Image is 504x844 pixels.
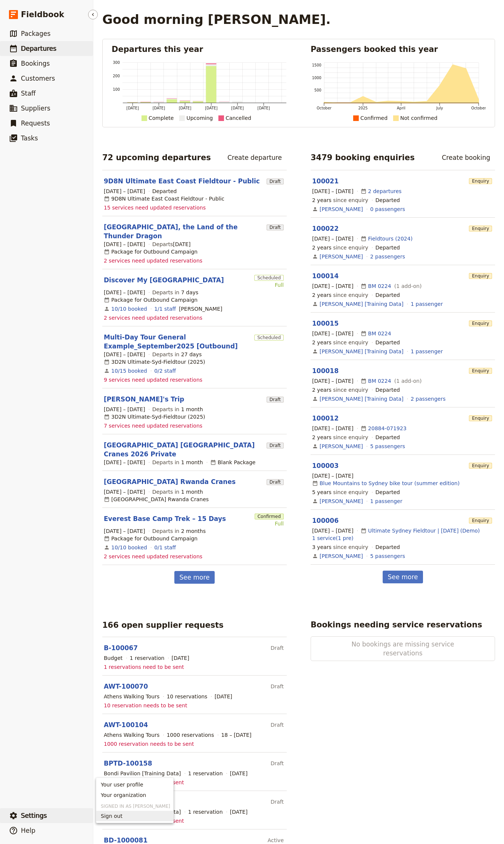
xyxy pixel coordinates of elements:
[104,351,145,358] span: [DATE] – [DATE]
[104,276,224,285] a: Discover My [GEOGRAPHIC_DATA]
[21,105,50,112] span: Suppliers
[376,386,400,394] div: Departed
[104,770,181,777] div: Bondi Pavilion [Training Data]
[267,443,284,449] span: Draft
[104,553,202,560] span: 2 services need updated reservations
[267,397,284,403] span: Draft
[368,377,391,385] a: BM 0224
[130,654,165,662] div: 1 reservation
[312,320,339,327] a: 100015
[96,790,173,800] a: Your organization
[149,114,174,122] div: Complete
[320,443,363,450] a: [PERSON_NAME]
[102,12,331,27] h1: Good morning [PERSON_NAME].
[376,196,400,204] div: Departed
[254,275,284,281] span: Scheduled
[111,305,147,313] a: View the bookings for this departure
[167,731,214,739] div: 1000 reservations
[104,195,224,202] div: 9D8N Ultimate East Coast Fieldtour - Public
[376,434,400,441] div: Departed
[311,44,486,55] h2: Passengers booked this year
[271,719,284,731] div: Draft
[210,459,256,466] div: Blank Package
[271,795,284,808] div: Draft
[205,106,218,110] tspan: [DATE]
[104,837,147,844] a: BD-1000081
[104,535,197,542] div: Package for Outbound Campaign
[312,235,354,242] span: [DATE] – [DATE]
[383,571,423,583] a: See more
[312,544,332,550] span: 3 years
[104,740,194,748] span: 1000 reservation needs to be sent
[267,224,284,230] span: Draft
[393,282,422,290] span: ( 1 add-on )
[113,60,120,65] tspan: 300
[21,90,36,97] span: Staff
[104,241,145,248] span: [DATE] – [DATE]
[376,488,400,496] div: Departed
[21,9,64,20] span: Fieldbook
[312,272,339,280] a: 100014
[312,367,339,375] a: 100018
[312,291,368,299] span: since enquiry
[368,187,402,195] a: 2 departures
[397,106,406,110] tspan: April
[104,527,145,535] span: [DATE] – [DATE]
[221,731,251,739] span: 18 – [DATE]
[167,693,207,700] div: 10 reservations
[254,281,284,289] div: Full
[181,459,203,465] span: 1 month
[172,654,189,662] span: [DATE]
[312,245,332,251] span: 2 years
[104,296,197,304] div: Package for Outbound Campaign
[127,106,139,110] tspan: [DATE]
[312,488,368,496] span: since enquiry
[335,640,471,658] span: No bookings are missing service reservations
[21,827,35,834] span: Help
[411,395,445,403] a: View the passengers for this booking
[104,177,260,186] a: 9D8N Ultimate East Coast Fieldtour - Public
[312,292,332,298] span: 2 years
[469,518,492,524] span: Enquiry
[312,434,368,441] span: since enquiry
[376,543,400,551] div: Departed
[104,376,202,384] span: 9 services need updated reservations
[469,273,492,279] span: Enquiry
[436,106,443,110] tspan: July
[320,300,404,308] a: [PERSON_NAME] [Training Data]
[469,368,492,374] span: Enquiry
[152,241,191,248] span: Departs
[411,300,443,308] a: View the passengers for this booking
[469,320,492,326] span: Enquiry
[312,534,354,542] a: 1 service(1 pre)
[312,517,339,524] a: 100006
[231,106,244,110] tspan: [DATE]
[230,808,248,816] span: [DATE]
[312,76,321,80] tspan: 1000
[104,187,145,195] span: [DATE] – [DATE]
[104,683,148,690] a: AWT-100070
[312,197,332,203] span: 2 years
[104,817,184,825] span: 1 reservations need to be sent
[320,480,460,487] a: Blue Mountains to Sydney bike tour (summer edition)
[152,187,177,195] div: Departed
[312,196,368,204] span: since enquiry
[174,571,214,584] a: See more
[21,134,38,142] span: Tasks
[368,527,480,534] a: Ultimate Sydney Fieldtour | [DATE] (Demo)
[101,791,146,799] span: Your organization
[104,477,236,486] a: [GEOGRAPHIC_DATA] Rwanda Cranes
[111,367,147,375] a: View the bookings for this departure
[104,702,187,709] span: 10 reservation needs to be sent
[311,152,415,163] h2: 3479 booking enquiries
[111,544,147,551] a: View the bookings for this departure
[173,241,190,247] span: [DATE]
[312,330,354,337] span: [DATE] – [DATE]
[181,489,203,495] span: 1 month
[154,544,176,551] a: 0/1 staff
[225,114,251,122] div: Cancelled
[104,488,145,496] span: [DATE] – [DATE]
[311,619,482,630] h2: Bookings needing service reservations
[179,106,192,110] tspan: [DATE]
[360,114,388,122] div: Confirmed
